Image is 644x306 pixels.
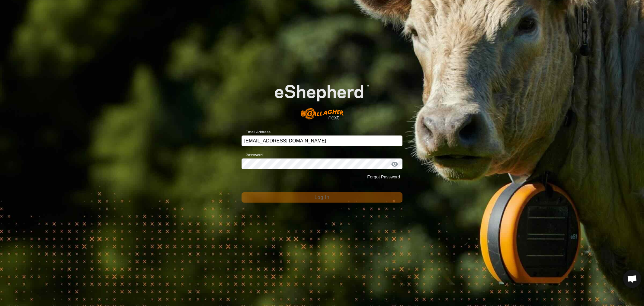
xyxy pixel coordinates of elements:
img: E-shepherd Logo [258,71,386,126]
label: Email Address [242,129,271,135]
span: Log In [315,195,329,200]
input: Email Address [242,135,402,146]
div: Open chat [623,270,641,288]
button: Log In [242,192,402,203]
a: Forgot Password [367,174,400,179]
label: Password [242,152,263,158]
